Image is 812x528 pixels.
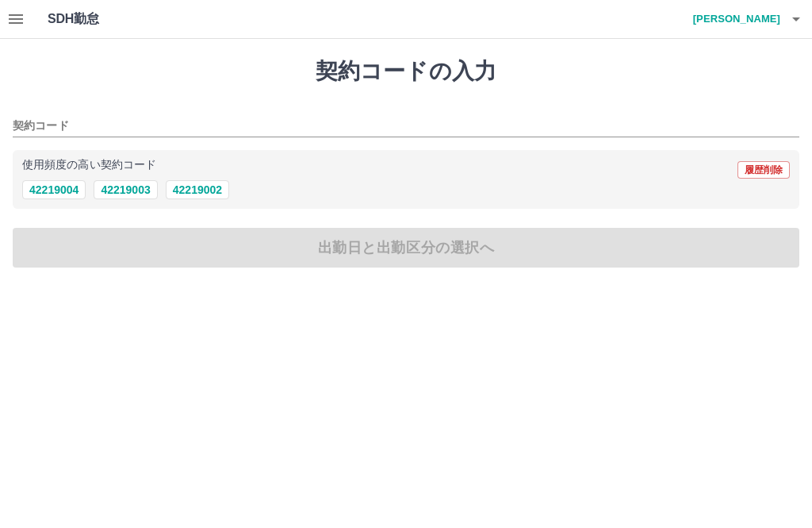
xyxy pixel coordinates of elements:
p: 使用頻度の高い契約コード [22,160,156,171]
button: 履歴削除 [737,161,790,179]
h1: 契約コードの入力 [13,58,799,85]
button: 42219004 [22,180,86,199]
button: 42219003 [94,180,157,199]
button: 42219002 [166,180,229,199]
